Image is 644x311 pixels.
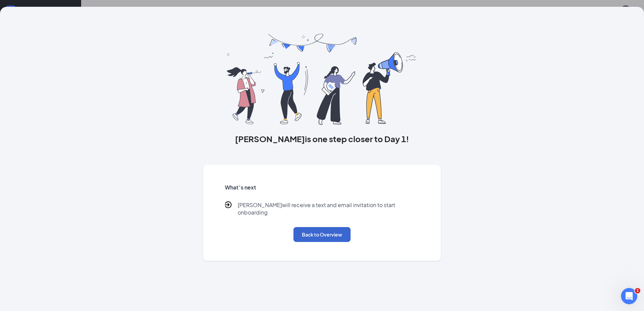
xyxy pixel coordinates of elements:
button: Back to Overview [293,227,351,242]
h3: [PERSON_NAME] is one step closer to Day 1! [203,133,441,145]
span: 1 [635,288,640,293]
iframe: Intercom live chat [621,288,637,304]
p: [PERSON_NAME] will receive a text and email invitation to start onboarding [238,201,420,216]
img: you are all set [227,34,417,125]
h5: What’s next [225,184,420,191]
